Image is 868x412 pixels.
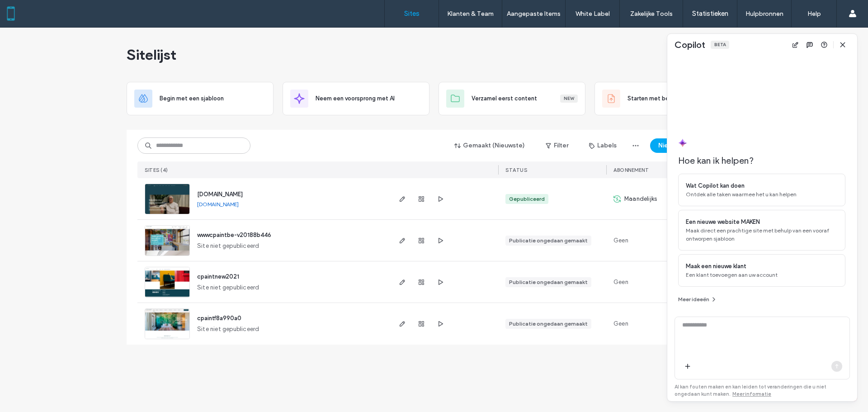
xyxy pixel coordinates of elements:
a: [DOMAIN_NAME] [197,191,243,198]
div: Starten met bestandBeta [594,82,741,115]
span: Maak een nieuwe klant [686,262,746,271]
span: STATUS [505,167,527,173]
span: Geen [613,236,628,245]
span: Abonnement [613,167,649,173]
span: AI kan fouten maken en kan leiden tot veranderingen die u niet ongedaan kunt maken. [675,384,826,397]
div: Een nieuwe website MAKENMaak direct een prachtige site met behulp van een vooraf ontworpen sjabloon [678,210,845,251]
a: Meer informatie [732,390,771,398]
span: Geen [613,278,628,287]
div: New [560,95,578,103]
div: Verzamel eerst contentNew [439,82,585,115]
span: Een nieuwe website MAKEN [686,218,760,227]
button: Filter [537,138,577,153]
label: Sites [404,9,420,18]
button: Nieuwe site maken [650,138,731,153]
div: Beta [711,41,729,49]
label: White Label [576,10,610,18]
div: Publicatie ongedaan gemaakt [509,278,588,286]
a: [DOMAIN_NAME] [197,201,239,208]
div: Publicatie ongedaan gemaakt [509,320,588,328]
span: Starten met bestand [627,94,685,103]
span: Site niet gepubliceerd [197,242,259,251]
span: Een klant toevoegen aan uw account [686,271,838,279]
button: Meer ideeën [678,294,717,305]
label: Help [807,10,821,18]
label: Hulpbronnen [745,10,783,18]
a: cpaintnew2021 [197,273,239,280]
div: Publicatie ongedaan gemaakt [509,237,588,245]
div: Gepubliceerd [509,195,545,203]
a: cpaintf8a990a0 [197,315,241,322]
span: Verzamel eerst content [472,94,537,103]
a: wwwcpaintbe-v20188b446 [197,232,271,238]
span: Copilot [675,39,705,51]
div: Maak een nieuwe klantEen klant toevoegen aan uw account [678,254,845,287]
label: Aangepaste Items [507,10,561,18]
label: Zakelijke Tools [630,10,673,18]
span: Wat Copilot kan doen [686,181,745,190]
div: Wat Copilot kan doenOntdek alle taken waarmee het u kan helpen [678,174,845,206]
span: Maak direct een prachtige site met behulp van een vooraf ontworpen sjabloon [686,227,838,243]
span: Maandelijks [624,194,657,204]
span: Neem een voorsprong met AI [316,94,395,103]
label: Statistieken [692,9,728,18]
span: Hoe kan ik helpen? [678,155,845,166]
span: Sitelijst [127,46,176,64]
span: Sites (4) [145,167,168,173]
span: Begin met een sjabloon [160,94,224,103]
span: Geen [613,319,628,328]
button: Gemaakt (Nieuwste) [447,138,533,153]
div: Neem een voorsprong met AI [283,82,429,115]
span: Site niet gepubliceerd [197,325,259,334]
button: Labels [581,138,625,153]
div: Begin met een sjabloon [127,82,274,115]
span: Ontdek alle taken waarmee het u kan helpen [686,190,838,199]
label: Klanten & Team [447,10,494,18]
span: Site niet gepubliceerd [197,283,259,292]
